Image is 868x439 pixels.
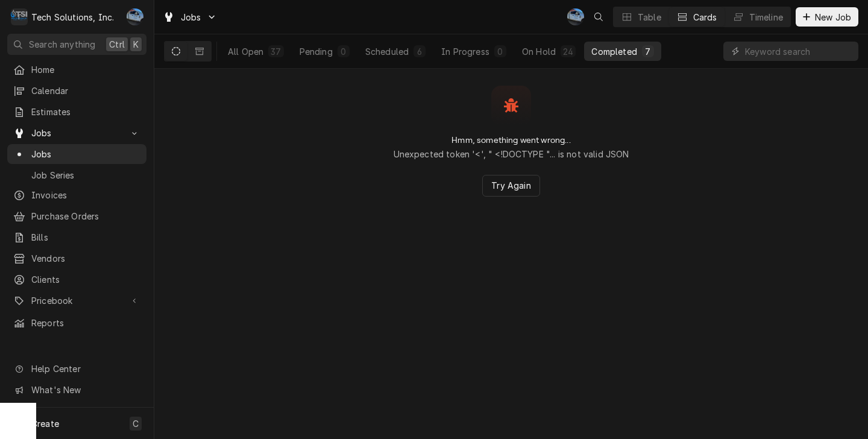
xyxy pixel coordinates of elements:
[7,313,146,333] a: Reports
[796,7,858,27] button: New Job
[7,359,146,379] a: Go to Help Center
[31,418,59,429] span: Create
[31,317,140,329] span: Reports
[7,380,146,400] a: Go to What's New
[7,144,146,164] a: Jobs
[31,210,140,223] span: Purchase Orders
[7,165,146,185] a: Job Series
[31,362,139,375] span: Help Center
[11,8,28,25] div: T
[749,11,783,24] div: Timeline
[589,7,608,27] button: Open search
[394,148,629,160] p: Unexpected token '<', " <!DOCTYPE "... is not valid JSON
[228,45,263,58] div: All Open
[7,291,146,311] a: Go to Pricebook
[522,45,556,58] div: On Hold
[563,45,573,58] div: 24
[31,169,140,182] span: Job Series
[31,252,140,265] span: Vendors
[31,384,139,396] span: What's New
[7,270,146,289] a: Clients
[7,102,146,122] a: Estimates
[7,248,146,268] a: Vendors
[591,45,637,58] div: Completed
[7,34,146,55] button: Search anythingCtrlK
[158,7,222,27] a: Go to Jobs
[644,45,652,58] div: 7
[489,179,533,192] span: Try Again
[693,11,717,24] div: Cards
[365,45,409,58] div: Scheduled
[7,123,146,143] a: Go to Jobs
[482,175,539,197] button: Try Again
[7,81,146,101] a: Calendar
[127,8,143,25] div: Joe Paschal's Avatar
[181,11,201,24] span: Jobs
[31,11,114,24] div: Tech Solutions, Inc.
[300,45,333,58] div: Pending
[31,63,140,76] span: Home
[497,45,504,58] div: 0
[109,38,125,51] span: Ctrl
[416,45,423,58] div: 6
[638,11,661,24] div: Table
[133,38,139,51] span: K
[7,227,146,247] a: Bills
[31,189,140,201] span: Invoices
[31,148,140,160] span: Jobs
[567,8,584,25] div: JP
[31,273,140,286] span: Clients
[127,8,143,25] div: JP
[133,417,139,430] span: C
[7,60,146,80] a: Home
[31,106,140,118] span: Estimates
[7,206,146,226] a: Purchase Orders
[31,294,122,307] span: Pricebook
[31,84,140,97] span: Calendar
[31,231,140,244] span: Bills
[813,11,854,24] span: New Job
[451,135,570,145] h2: Hmm, something went wrong...
[567,8,584,25] div: Joe Paschal's Avatar
[31,127,122,139] span: Jobs
[7,185,146,205] a: Invoices
[441,45,489,58] div: In Progress
[29,38,95,51] span: Search anything
[340,45,347,58] div: 0
[745,42,852,61] input: Keyword search
[271,45,281,58] div: 37
[11,8,28,25] div: Tech Solutions, Inc.'s Avatar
